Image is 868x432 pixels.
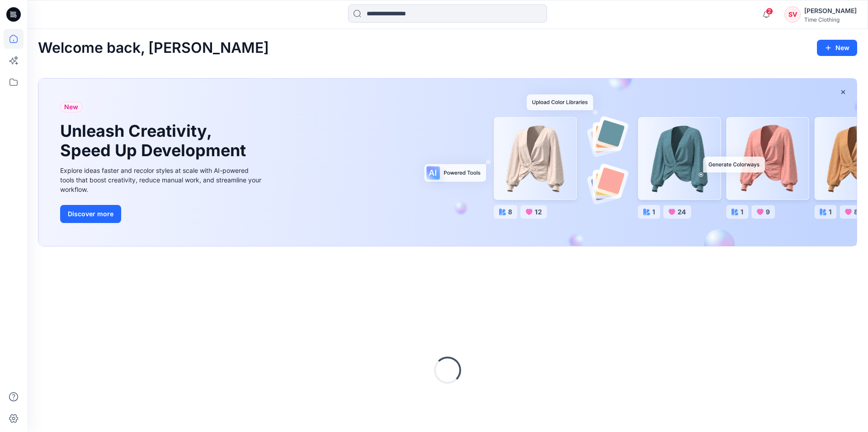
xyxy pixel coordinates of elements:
[766,8,773,15] span: 2
[60,166,264,194] div: Explore ideas faster and recolor styles at scale with AI-powered tools that boost creativity, red...
[804,5,857,16] div: [PERSON_NAME]
[804,16,857,23] div: Time Clothing
[60,121,250,160] h1: Unleash Creativity, Speed Up Development
[817,40,857,56] button: New
[60,205,121,223] button: Discover more
[784,6,801,23] div: SV
[38,40,269,56] h2: Welcome back, [PERSON_NAME]
[60,205,264,223] a: Discover more
[64,102,78,112] span: New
